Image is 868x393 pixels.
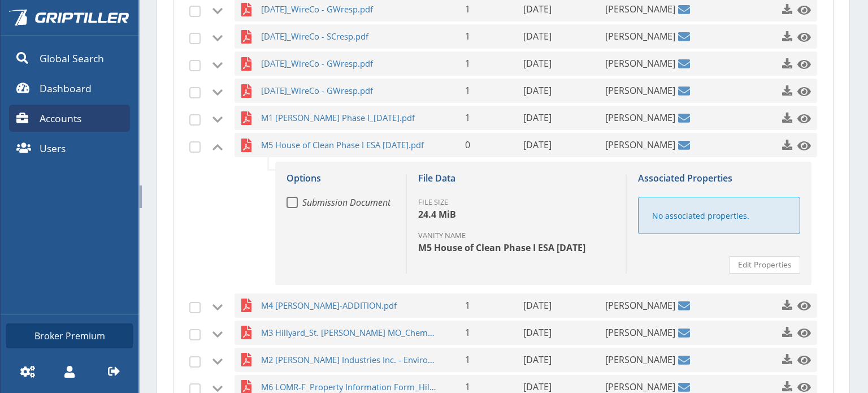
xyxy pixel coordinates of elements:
a: Click to preview this file [794,81,809,101]
span: M1 [PERSON_NAME] Phase I_[DATE].pdf [261,106,436,130]
span: 1 [465,299,470,312]
span: M3 Hillyard_St. [PERSON_NAME] MO_Chemical Report_[DATE].pdf [261,321,436,345]
a: Dashboard [9,75,130,102]
dt: File Size [418,197,624,208]
h6: Associated Properties [638,173,800,183]
span: Dashboard [40,81,92,96]
span: [DATE] [523,111,552,124]
span: 1 [465,84,470,97]
span: [PERSON_NAME] [605,106,675,130]
span: [DATE] [523,57,552,70]
span: [DATE]_WireCo - GWresp.pdf [261,79,436,103]
span: [DATE] [523,326,552,339]
span: [DATE] [523,3,552,15]
dd: M5 House of Clean Phase I ESA [DATE] [418,241,585,254]
a: Click to preview this file [794,54,809,74]
dd: 24.4 MiB [418,208,456,221]
a: Click to preview this file [794,27,809,47]
span: [DATE] [523,30,552,42]
span: Edit Properties [738,259,791,270]
dt: Vanity Name [418,230,624,241]
span: Accounts [40,111,81,126]
span: [PERSON_NAME] [605,348,675,372]
a: Click to preview this file [794,349,809,370]
a: Click to preview this file [794,108,809,128]
span: Global Search [40,51,104,66]
span: [PERSON_NAME] [605,24,675,49]
a: Users [9,135,130,162]
span: 1 [465,3,470,15]
span: 1 [465,111,470,124]
a: Click to preview this file [794,295,809,316]
span: [PERSON_NAME] [605,293,675,318]
span: [DATE] [523,381,552,393]
a: Global Search [9,45,130,72]
span: [PERSON_NAME] [605,79,675,103]
em: Submission Document [302,196,390,209]
a: Click to preview this file [794,135,809,156]
span: [DATE] [523,139,552,151]
span: 1 [465,326,470,339]
span: 0 [465,139,470,151]
h6: File Data [418,173,624,183]
small: No associated properties. [652,210,749,221]
span: [DATE]_WireCo - SCresp.pdf [261,24,436,49]
span: [DATE]_WireCo - GWresp.pdf [261,51,436,76]
span: M2 [PERSON_NAME] Industries Inc. - Environmental Covenant-c.pdf [261,348,436,372]
span: 1 [465,30,470,42]
span: 1 [465,57,470,70]
span: [DATE] [523,299,552,312]
span: 1 [465,353,470,366]
a: Click to preview this file [794,322,809,343]
span: 1 [465,381,470,393]
span: M4 [PERSON_NAME]-ADDITION.pdf [261,293,436,318]
a: Edit Properties [729,256,800,274]
span: [DATE] [523,84,552,97]
a: Broker Premium [6,323,133,348]
h6: Options [287,173,405,183]
span: Users [40,141,66,156]
span: [PERSON_NAME] [605,321,675,345]
span: [PERSON_NAME] [605,51,675,76]
a: Accounts [9,105,130,132]
span: [DATE] [523,353,552,366]
span: [PERSON_NAME] [605,133,675,157]
span: M5 House of Clean Phase I ESA [DATE].pdf [261,133,436,157]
